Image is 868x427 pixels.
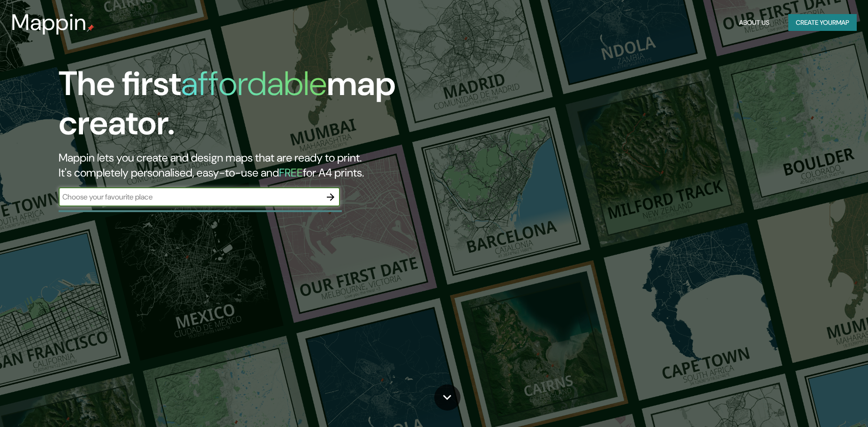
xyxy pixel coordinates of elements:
input: Choose your favourite place [59,191,321,202]
img: mappin-pin [87,24,94,32]
h5: FREE [279,165,303,180]
iframe: Help widget launcher [785,390,858,417]
h3: Mappin [11,9,87,36]
h2: Mappin lets you create and design maps that are ready to print. It's completely personalised, eas... [59,150,493,180]
h1: The first map creator. [59,64,493,150]
button: About Us [735,14,773,31]
button: Create yourmap [788,14,857,31]
h1: affordable [181,62,327,105]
